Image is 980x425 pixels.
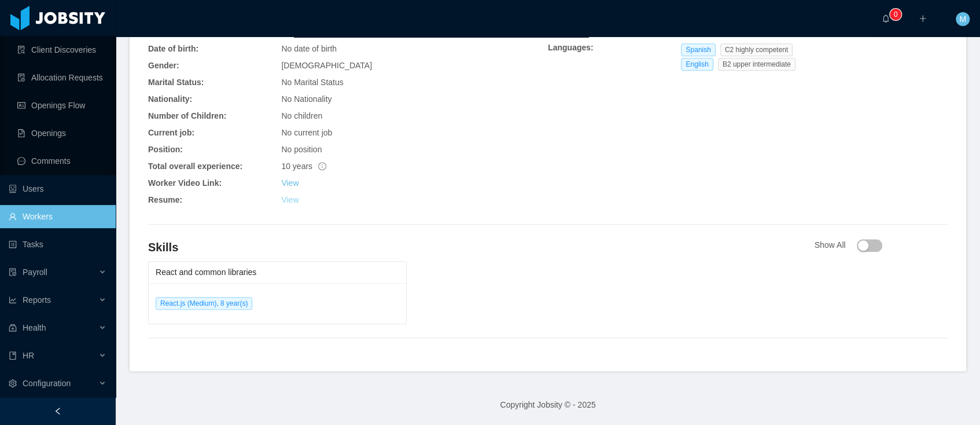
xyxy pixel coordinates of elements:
span: B2 upper intermediate [718,58,795,71]
b: Position: [148,145,183,154]
span: Health [23,323,46,332]
i: icon: file-protect [9,268,17,276]
b: Languages: [548,43,594,52]
h4: Skills [148,239,815,255]
span: Reports [23,295,51,305]
a: icon: file-textOpenings [17,122,106,145]
span: No Marital Status [281,78,343,87]
span: No position [281,145,322,154]
span: info-circle [318,162,326,170]
span: No Nationality [281,94,331,104]
b: Resume: [148,195,182,204]
b: Marital Status: [148,78,204,87]
i: icon: bell [882,14,890,23]
a: icon: messageComments [17,149,106,173]
a: icon: file-searchClient Discoveries [17,38,106,61]
i: icon: line-chart [9,296,17,304]
span: No children [281,111,322,120]
span: No current job [281,128,332,137]
span: Spanish [681,43,715,56]
b: Worker Video Link: [148,178,222,188]
span: Show All [815,240,883,250]
a: icon: idcardOpenings Flow [17,94,106,117]
span: C2 highly competent [720,43,793,56]
b: Gender: [148,61,179,70]
a: icon: robotUsers [9,177,106,200]
i: icon: book [9,351,17,360]
span: React.js (Medium), 8 year(s) [156,297,252,310]
b: Nationality: [148,94,192,104]
span: No date of birth [281,44,337,53]
span: Payroll [23,268,47,277]
div: React and common libraries [156,262,399,283]
i: icon: setting [9,379,17,387]
b: Current job: [148,128,194,137]
span: M [959,12,966,26]
footer: Copyright Jobsity © - 2025 [116,385,980,425]
b: Number of Children: [148,111,226,120]
b: Date of birth: [148,44,198,53]
sup: 0 [890,9,901,20]
span: English [681,58,713,71]
i: icon: medicine-box [9,324,17,332]
a: View [281,195,299,204]
a: icon: file-doneAllocation Requests [17,66,106,89]
span: HR [23,351,34,360]
a: icon: userWorkers [9,205,106,228]
span: Configuration [23,379,71,388]
a: View [281,178,299,188]
span: [DEMOGRAPHIC_DATA] [281,61,372,70]
b: Total overall experience: [148,162,242,171]
a: icon: profileTasks [9,233,106,256]
span: 10 years [281,162,326,171]
i: icon: plus [919,14,927,23]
